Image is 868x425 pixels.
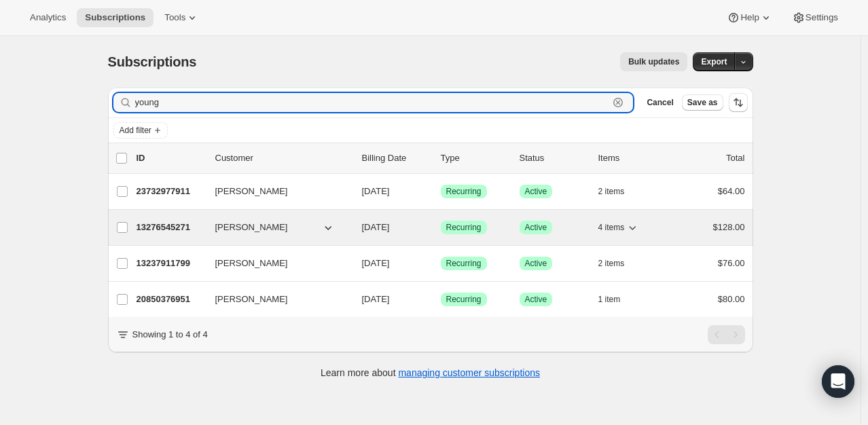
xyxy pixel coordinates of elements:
[441,151,509,165] div: Type
[362,222,390,232] span: [DATE]
[729,93,748,112] button: Sort the results
[740,12,759,23] span: Help
[137,151,745,165] div: IDCustomerBilling DateTypeStatusItemsTotal
[598,218,640,237] button: 4 items
[164,12,185,23] span: Tools
[520,151,587,165] p: Status
[132,328,208,341] p: Showing 1 to 4 of 4
[207,181,343,202] button: [PERSON_NAME]
[137,221,204,234] p: 13276545271
[137,290,745,309] div: 20850376951[PERSON_NAME][DATE]SuccessRecurringSuccessActive1 item$80.00
[446,258,482,269] span: Recurring
[598,258,625,269] span: 2 items
[113,122,168,138] button: Add filter
[446,222,482,233] span: Recurring
[718,258,745,268] span: $76.00
[215,221,288,234] span: [PERSON_NAME]
[687,97,718,108] span: Save as
[784,8,846,27] button: Settings
[598,254,640,273] button: 2 items
[398,367,540,378] a: managing customer subscriptions
[525,294,547,305] span: Active
[620,52,687,71] button: Bulk updates
[137,185,204,198] p: 23732977911
[22,8,74,27] button: Analytics
[120,125,151,136] span: Add filter
[207,253,343,274] button: [PERSON_NAME]
[611,96,625,109] button: Clear
[718,186,745,196] span: $64.00
[598,182,640,201] button: 2 items
[135,93,609,112] input: Filter subscribers
[362,258,390,268] span: [DATE]
[598,151,666,165] div: Items
[806,12,838,23] span: Settings
[682,94,723,111] button: Save as
[77,8,153,27] button: Subscriptions
[362,151,430,165] p: Billing Date
[207,217,343,238] button: [PERSON_NAME]
[525,186,547,197] span: Active
[215,185,288,198] span: [PERSON_NAME]
[137,293,204,306] p: 20850376951
[137,257,204,270] p: 13237911799
[137,254,745,273] div: 13237911799[PERSON_NAME][DATE]SuccessRecurringSuccessActive2 items$76.00
[598,294,621,305] span: 1 item
[525,258,547,269] span: Active
[719,8,780,27] button: Help
[628,56,679,67] span: Bulk updates
[362,294,390,304] span: [DATE]
[708,325,745,344] nav: Pagination
[598,290,636,309] button: 1 item
[362,186,390,196] span: [DATE]
[726,151,744,165] p: Total
[701,56,727,67] span: Export
[108,54,197,69] span: Subscriptions
[713,222,745,232] span: $128.00
[822,365,854,398] div: Open Intercom Messenger
[156,8,207,27] button: Tools
[321,366,540,380] p: Learn more about
[215,257,288,270] span: [PERSON_NAME]
[85,12,145,23] span: Subscriptions
[525,222,547,233] span: Active
[215,293,288,306] span: [PERSON_NAME]
[598,186,625,197] span: 2 items
[30,12,66,23] span: Analytics
[446,186,482,197] span: Recurring
[693,52,735,71] button: Export
[137,151,204,165] p: ID
[718,294,745,304] span: $80.00
[137,218,745,237] div: 13276545271[PERSON_NAME][DATE]SuccessRecurringSuccessActive4 items$128.00
[137,182,745,201] div: 23732977911[PERSON_NAME][DATE]SuccessRecurringSuccessActive2 items$64.00
[207,289,343,310] button: [PERSON_NAME]
[446,294,482,305] span: Recurring
[647,97,673,108] span: Cancel
[641,94,679,111] button: Cancel
[598,222,625,233] span: 4 items
[215,151,351,165] p: Customer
